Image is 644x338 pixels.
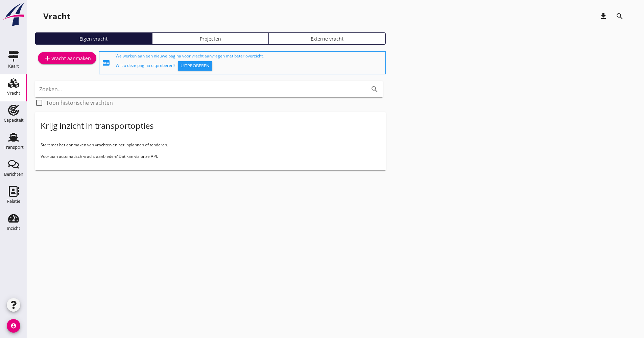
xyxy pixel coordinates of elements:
i: search [371,85,379,93]
div: Uitproberen [181,63,210,69]
div: Vracht [43,11,70,22]
i: account_circle [7,319,20,333]
i: search [616,12,624,20]
div: Krijg inzicht in transportopties [41,120,153,131]
p: Start met het aanmaken van vrachten en het inplannen of tenderen. [41,142,380,148]
img: logo-small.a267ee39.svg [1,2,26,27]
div: Kaart [8,64,19,68]
div: Inzicht [7,226,20,231]
div: Capaciteit [4,118,24,122]
p: Voortaan automatisch vracht aanbieden? Dat kan via onze API. [41,153,380,160]
div: Eigen vracht [38,35,149,42]
div: We werken aan een nieuwe pagina voor vracht aanvragen met beter overzicht. Wilt u deze pagina uit... [116,53,383,73]
div: Externe vracht [272,35,383,42]
i: fiber_new [102,59,110,67]
div: Relatie [7,199,20,203]
div: Vracht aanmaken [43,54,91,62]
input: Zoeken... [39,84,360,95]
div: Vracht [7,91,20,95]
i: add [43,54,51,62]
i: download [599,12,607,20]
label: Toon historische vrachten [46,99,113,106]
a: Externe vracht [269,32,386,45]
div: Berichten [4,172,23,176]
a: Vracht aanmaken [38,52,96,64]
div: Projecten [155,35,266,42]
div: Transport [4,145,24,149]
button: Uitproberen [178,61,212,71]
a: Projecten [152,32,269,45]
a: Eigen vracht [35,32,152,45]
